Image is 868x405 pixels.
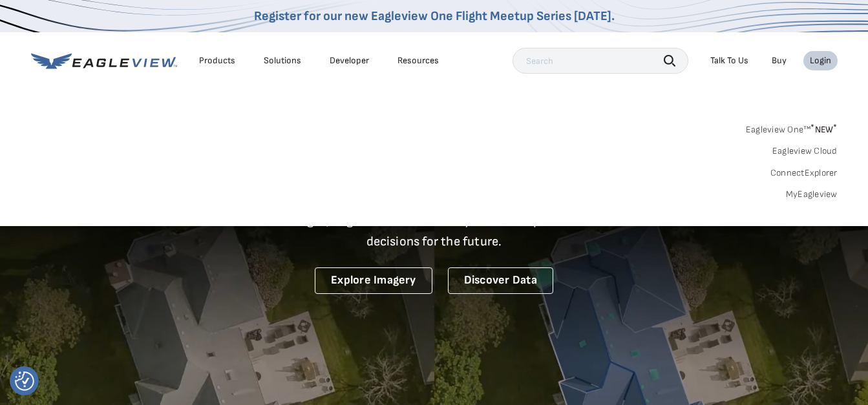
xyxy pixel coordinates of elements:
[746,120,838,135] a: Eagleview One™*NEW*
[330,55,369,67] a: Developer
[315,267,432,294] a: Explore Imagery
[770,167,838,179] a: ConnectExplorer
[254,8,615,24] a: Register for our new Eagleview One Flight Meetup Series [DATE].
[397,55,439,67] div: Resources
[15,371,34,391] button: Consent Preferences
[199,55,235,67] div: Products
[810,55,831,67] div: Login
[264,55,301,67] div: Solutions
[786,189,838,200] a: MyEagleview
[15,371,34,391] img: Revisit consent button
[513,48,688,74] input: Search
[772,145,838,157] a: Eagleview Cloud
[448,267,553,294] a: Discover Data
[772,55,787,67] a: Buy
[710,55,748,67] div: Talk To Us
[810,124,837,135] span: NEW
